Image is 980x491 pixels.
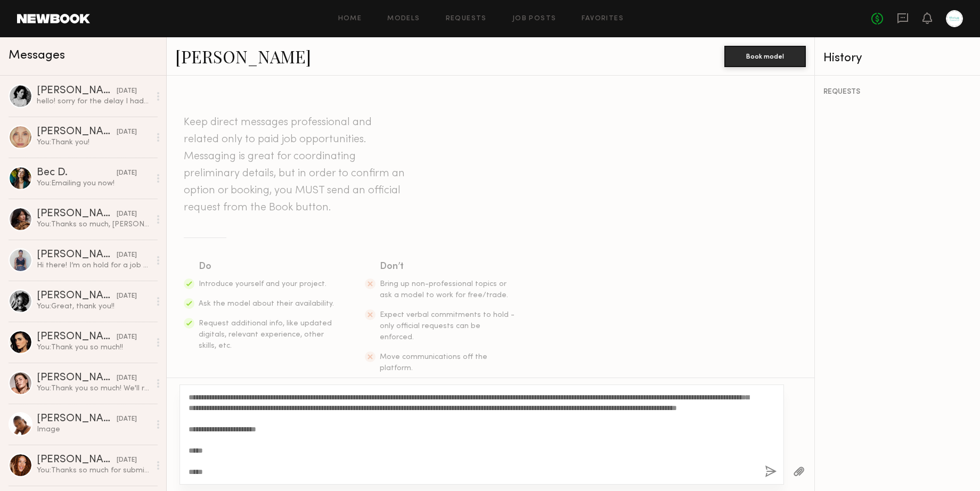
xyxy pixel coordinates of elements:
div: [DATE] [117,86,137,96]
span: Move communications off the platform. [380,354,487,372]
button: Book model [724,46,806,67]
div: Image [37,424,150,435]
a: Requests [446,15,487,22]
div: Do [199,259,335,274]
a: Book model [724,51,806,60]
div: [DATE] [117,291,137,301]
a: Job Posts [512,15,557,22]
a: Models [387,15,420,22]
a: Favorites [582,15,624,22]
span: Bring up non-professional topics or ask a model to work for free/trade. [380,281,508,299]
div: You: Thank you so much! We'll review and be back shortly! [37,383,150,394]
span: Request additional info, like updated digitals, relevant experience, other skills, etc. [199,320,332,349]
div: [DATE] [117,168,137,178]
div: hello! sorry for the delay I had an issue with my account. here you go: [URL][DOMAIN_NAME] please... [37,96,150,107]
a: [PERSON_NAME] [175,45,311,68]
div: [DATE] [117,332,137,342]
div: [DATE] [117,373,137,383]
div: You: Emailing you now! [37,178,150,189]
header: Keep direct messages professional and related only to paid job opportunities. Messaging is great ... [184,114,407,216]
div: History [823,52,973,64]
span: Ask the model about their availability. [199,300,334,307]
div: [PERSON_NAME] [37,250,117,260]
div: You: Thank you so much!! [37,342,150,353]
div: [PERSON_NAME] [37,414,117,424]
div: [DATE] [117,127,137,137]
div: [PERSON_NAME] [37,332,117,342]
div: You: Thanks so much for submitting your content! I'll review with the team and get back to you sh... [37,465,150,476]
div: Don’t [380,259,516,274]
div: Bec D. [37,168,117,178]
div: [PERSON_NAME] [37,86,117,96]
div: [PERSON_NAME] [37,127,117,137]
div: [PERSON_NAME] [37,455,117,465]
div: You: Thank you! [37,137,150,148]
div: [DATE] [117,250,137,260]
div: You: Thanks so much, [PERSON_NAME]! [37,219,150,230]
div: Hi there! I’m on hold for a job for the 13th I believe I will know if I’m working that by [DATE],... [37,260,150,271]
div: [DATE] [117,455,137,465]
a: Home [338,15,362,22]
span: Introduce yourself and your project. [199,281,326,288]
div: [DATE] [117,209,137,219]
div: You: Great, thank you!! [37,301,150,312]
div: [PERSON_NAME] [37,291,117,301]
div: REQUESTS [823,88,973,96]
div: [DATE] [117,414,137,424]
span: Messages [9,50,65,62]
span: Expect verbal commitments to hold - only official requests can be enforced. [380,312,514,341]
div: [PERSON_NAME] [37,373,117,383]
div: [PERSON_NAME] [37,209,117,219]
